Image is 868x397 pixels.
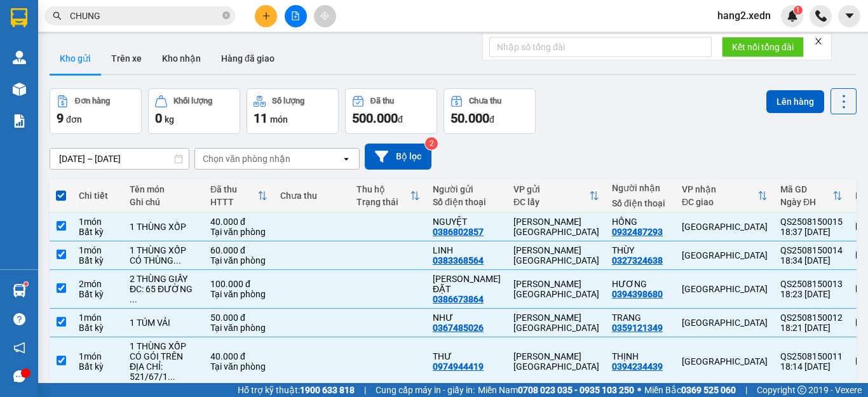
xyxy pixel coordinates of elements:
div: Tại văn phòng [210,227,268,237]
span: 0 [155,111,162,126]
span: message [13,370,25,382]
span: 500.000 [352,111,398,126]
span: aim [320,11,329,20]
div: VP nhận [682,184,757,194]
div: QS2508150012 [780,313,843,323]
button: Kết nối tổng đài [722,37,804,57]
div: THỊNH [612,351,669,361]
input: Tìm tên, số ĐT hoặc mã đơn [70,9,220,23]
div: QS2508150011 [780,351,843,361]
div: LINH [433,245,501,255]
div: 1 món [79,245,117,255]
div: [GEOGRAPHIC_DATA] [682,356,768,367]
span: 11 [254,111,268,126]
div: NHƯ [433,313,501,323]
div: Chọn văn phòng nhận [203,152,290,165]
strong: 0708 023 035 - 0935 103 250 [518,385,634,395]
th: Toggle SortBy [507,179,606,213]
div: ĐC: 65 ĐƯỜNG SỐ 9-PHƯỜNG TÂY THẠNH-QUẬN TÂN PHÚ [130,284,198,304]
span: Kết nối tổng đài [732,40,794,54]
div: Trạng thái [356,197,410,207]
span: đ [398,114,403,124]
div: 0932487293 [612,227,663,237]
div: HTTT [210,197,257,207]
span: 50.000 [451,111,489,126]
div: QS2508150013 [780,279,843,289]
div: 0386802857 [433,227,484,237]
strong: 0369 525 060 [681,385,736,395]
sup: 1 [794,6,803,15]
div: [PERSON_NAME][GEOGRAPHIC_DATA] [513,245,599,266]
img: solution-icon [13,114,26,128]
div: Bất kỳ [79,255,117,266]
th: Toggle SortBy [774,179,849,213]
div: [GEOGRAPHIC_DATA] [682,250,768,260]
div: Số lượng [272,97,304,105]
div: VP gửi [513,184,589,194]
div: Số điện thoại [612,198,669,208]
div: Tại văn phòng [210,289,268,299]
button: file-add [285,5,307,27]
span: caret-down [844,10,855,22]
div: [PERSON_NAME][GEOGRAPHIC_DATA] [513,279,599,299]
img: warehouse-icon [13,83,26,96]
div: 18:21 [DATE] [780,323,843,333]
div: Ngày ĐH [780,197,832,207]
div: ĐC giao [682,197,757,207]
span: plus [262,11,271,20]
div: 1 THÙNG XỐP CÓ GÓI TRÊN [130,341,198,361]
sup: 2 [425,137,438,150]
div: TRANG [612,313,669,323]
div: Đơn hàng [75,97,110,105]
div: 0367485026 [433,323,484,333]
button: plus [255,5,277,27]
svg: open [341,154,351,164]
input: Nhập số tổng đài [489,37,712,57]
div: Chi tiết [79,191,117,201]
div: NGUYỆT [433,217,501,227]
sup: 1 [24,282,28,286]
div: 18:37 [DATE] [780,227,843,237]
span: Miền Nam [478,383,634,397]
div: 0974944419 [433,361,484,372]
img: warehouse-icon [13,51,26,64]
div: Bất kỳ [79,289,117,299]
span: ⚪️ [637,387,641,393]
span: Cung cấp máy in - giấy in: [376,383,475,397]
div: Bất kỳ [79,361,117,372]
div: ĐC lấy [513,197,589,207]
span: close-circle [222,11,230,19]
span: question-circle [13,313,25,325]
div: Chưa thu [469,97,501,105]
span: món [270,114,288,124]
span: close-circle [222,10,230,22]
div: Chưa thu [280,191,344,201]
div: [GEOGRAPHIC_DATA] [682,222,768,232]
span: kg [165,114,174,124]
div: ĐỊA CHỈ: 521/67/12 ĐƯỜNG HOÀNG VĂN PHỤ. P4. Q TÂN BÌNH. TPHCM [130,361,198,382]
button: Lên hàng [766,90,824,113]
div: [PERSON_NAME][GEOGRAPHIC_DATA] [513,217,599,237]
button: Khối lượng0kg [148,88,240,134]
div: Bất kỳ [79,323,117,333]
div: Đã thu [370,97,394,105]
div: 1 món [79,313,117,323]
span: | [745,383,747,397]
div: [GEOGRAPHIC_DATA] [682,284,768,294]
div: 40.000 đ [210,217,268,227]
div: Tên món [130,184,198,194]
th: Toggle SortBy [675,179,774,213]
span: ... [168,372,175,382]
div: 40.000 đ [210,351,268,361]
div: Tại văn phòng [210,361,268,372]
th: Toggle SortBy [350,179,426,213]
div: Tại văn phòng [210,323,268,333]
div: 18:34 [DATE] [780,255,843,266]
span: ... [130,294,137,304]
div: 1 món [79,217,117,227]
button: Trên xe [101,43,152,74]
span: close [814,37,823,46]
div: Tại văn phòng [210,255,268,266]
div: 18:23 [DATE] [780,289,843,299]
span: Hỗ trợ kỹ thuật: [238,383,355,397]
